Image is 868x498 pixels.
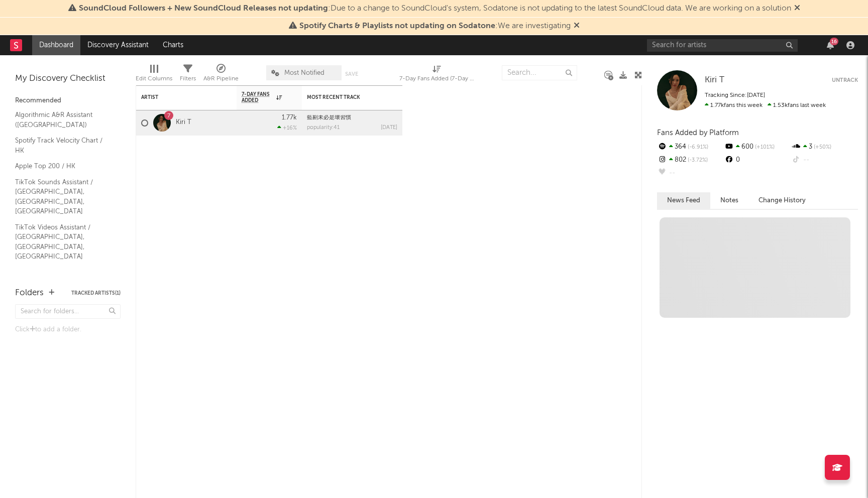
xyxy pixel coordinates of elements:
[282,114,297,121] div: 1.77k
[753,145,775,150] span: +101 %
[812,145,831,150] span: +50 %
[79,5,791,13] span: : Due to a change to SoundCloud's system, Sodatone is not updating to the latest SoundCloud data....
[15,177,111,217] a: TikTok Sounds Assistant / [GEOGRAPHIC_DATA], [GEOGRAPHIC_DATA], [GEOGRAPHIC_DATA]
[15,95,121,107] div: Recommended
[832,75,858,85] button: Untrack
[15,324,121,336] div: Click to add a folder.
[180,73,196,85] div: Filters
[710,192,748,209] button: Notes
[15,135,111,156] a: Spotify Track Velocity Chart / HK
[203,60,239,89] div: A&R Pipeline
[399,60,475,89] div: 7-Day Fans Added (7-Day Fans Added)
[381,125,397,131] div: [DATE]
[32,35,80,55] a: Dashboard
[71,291,121,296] button: Tracked Artists(1)
[203,73,239,85] div: A&R Pipeline
[79,5,328,13] span: SoundCloud Followers + New SoundCloud Releases not updating
[299,22,495,30] span: Spotify Charts & Playlists not updating on Sodatone
[657,167,724,180] div: --
[307,115,397,120] div: 藍剔未必是壞習慣
[15,287,44,299] div: Folders
[791,141,858,154] div: 3
[794,5,800,13] span: Dismiss
[307,115,351,120] a: 藍剔未必是壞習慣
[657,154,724,167] div: 802
[502,65,577,80] input: Search...
[136,60,172,89] div: Edit Columns
[80,35,156,55] a: Discovery Assistant
[399,73,475,85] div: 7-Day Fans Added (7-Day Fans Added)
[657,129,739,137] span: Fans Added by Platform
[705,102,826,108] span: 1.53k fans last week
[15,161,111,172] a: Apple Top 200 / HK
[15,222,111,262] a: TikTok Videos Assistant / [GEOGRAPHIC_DATA], [GEOGRAPHIC_DATA], [GEOGRAPHIC_DATA]
[748,192,816,209] button: Change History
[705,92,765,98] span: Tracking Since: [DATE]
[141,94,216,100] div: Artist
[791,154,858,167] div: --
[705,102,763,108] span: 1.77k fans this week
[284,70,324,76] span: Most Notified
[574,22,580,30] span: Dismiss
[686,145,708,150] span: -6.91 %
[15,304,121,319] input: Search for folders...
[180,60,196,89] div: Filters
[15,73,121,85] div: My Discovery Checklist
[176,118,191,127] a: Kiri T
[705,76,724,84] span: Kiri T
[686,158,708,163] span: -3.72 %
[647,39,798,52] input: Search for artists
[724,154,791,167] div: 0
[15,267,224,288] a: Nielsen Assistant / [GEOGRAPHIC_DATA]/[GEOGRAPHIC_DATA]/[GEOGRAPHIC_DATA]
[307,94,382,100] div: Most Recent Track
[345,71,358,77] button: Save
[277,125,297,131] div: +16 %
[299,22,571,30] span: : We are investigating
[724,141,791,154] div: 600
[156,35,190,55] a: Charts
[657,192,710,209] button: News Feed
[307,125,340,131] div: popularity: 41
[657,141,724,154] div: 364
[705,75,724,85] a: Kiri T
[242,91,274,103] span: 7-Day Fans Added
[827,41,834,49] button: 16
[136,73,172,85] div: Edit Columns
[15,109,111,130] a: Algorithmic A&R Assistant ([GEOGRAPHIC_DATA])
[830,38,838,45] div: 16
